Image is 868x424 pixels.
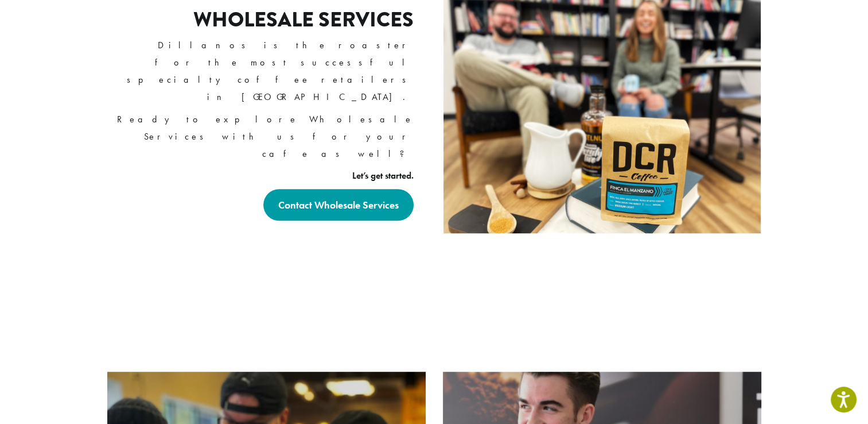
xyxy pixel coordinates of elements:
[352,169,414,182] strong: Let’s get started.
[193,7,414,32] h2: Wholesale Services
[263,189,414,221] a: Contact Wholesale Services
[110,111,414,163] p: Ready to explore Wholesale Services with us for your cafe as well?
[278,198,399,211] strong: Contact Wholesale Services
[110,37,414,106] p: Dillanos is the roaster for the most successful specialty coffee retailers in [GEOGRAPHIC_DATA].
